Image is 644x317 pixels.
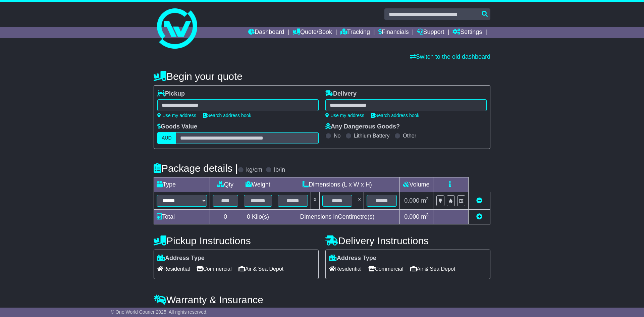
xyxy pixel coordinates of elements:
[476,197,482,204] a: Remove this item
[157,90,185,98] label: Pickup
[210,177,241,192] td: Qty
[378,27,409,38] a: Financials
[157,132,176,144] label: AUD
[157,113,196,118] a: Use my address
[404,197,419,204] span: 0.000
[325,113,364,118] a: Use my address
[154,163,238,174] h4: Package details |
[325,235,490,246] h4: Delivery Instructions
[157,123,197,130] label: Goods Value
[238,264,284,274] span: Air & Sea Depot
[355,192,364,210] td: x
[247,213,250,220] span: 0
[368,264,403,274] span: Commercial
[154,235,319,246] h4: Pickup Instructions
[154,177,210,192] td: Type
[241,210,275,224] td: Kilo(s)
[329,264,362,274] span: Residential
[329,255,376,262] label: Address Type
[274,166,285,174] label: lb/in
[197,264,231,274] span: Commercial
[111,309,208,315] span: © One World Courier 2025. All rights reserved.
[340,27,370,38] a: Tracking
[275,210,399,224] td: Dimensions in Centimetre(s)
[154,210,210,224] td: Total
[410,53,490,60] a: Switch to the old dashboard
[241,177,275,192] td: Weight
[292,27,332,38] a: Quote/Book
[452,27,482,38] a: Settings
[426,196,429,201] sup: 3
[154,294,490,305] h4: Warranty & Insurance
[154,71,490,82] h4: Begin your quote
[325,90,357,98] label: Delivery
[325,123,400,130] label: Any Dangerous Goods?
[399,177,433,192] td: Volume
[421,197,429,204] span: m
[410,264,455,274] span: Air & Sea Depot
[403,133,416,139] label: Other
[476,213,482,220] a: Add new item
[203,113,251,118] a: Search address book
[426,212,429,217] sup: 3
[354,133,390,139] label: Lithium Battery
[157,255,205,262] label: Address Type
[210,210,241,224] td: 0
[421,213,429,220] span: m
[311,192,319,210] td: x
[334,133,340,139] label: No
[275,177,399,192] td: Dimensions (L x W x H)
[157,264,190,274] span: Residential
[248,27,284,38] a: Dashboard
[417,27,444,38] a: Support
[371,113,419,118] a: Search address book
[404,213,419,220] span: 0.000
[246,166,262,174] label: kg/cm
